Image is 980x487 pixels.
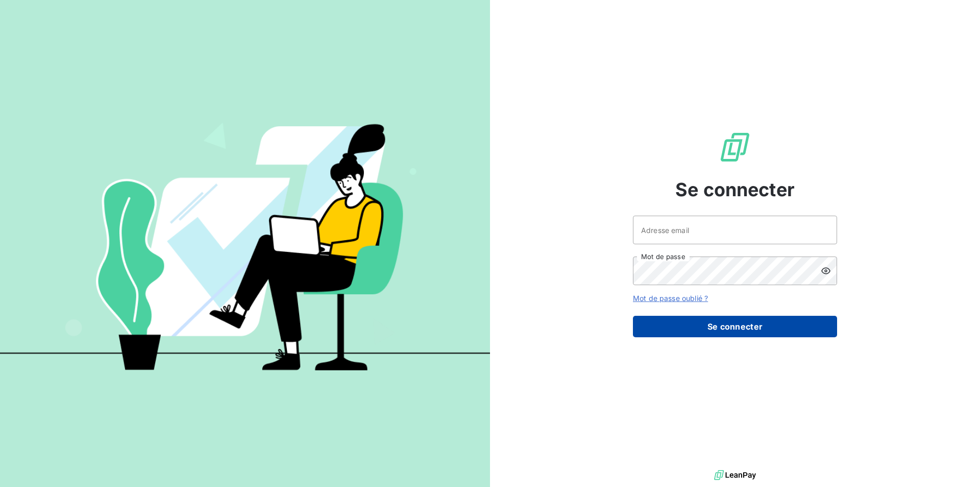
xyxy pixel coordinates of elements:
[675,176,795,203] span: Se connecter
[633,216,837,244] input: placeholder
[633,294,708,303] a: Mot de passe oublié ?
[714,468,756,483] img: logo
[633,316,837,337] button: Se connecter
[719,131,751,164] img: Logo LeanPay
